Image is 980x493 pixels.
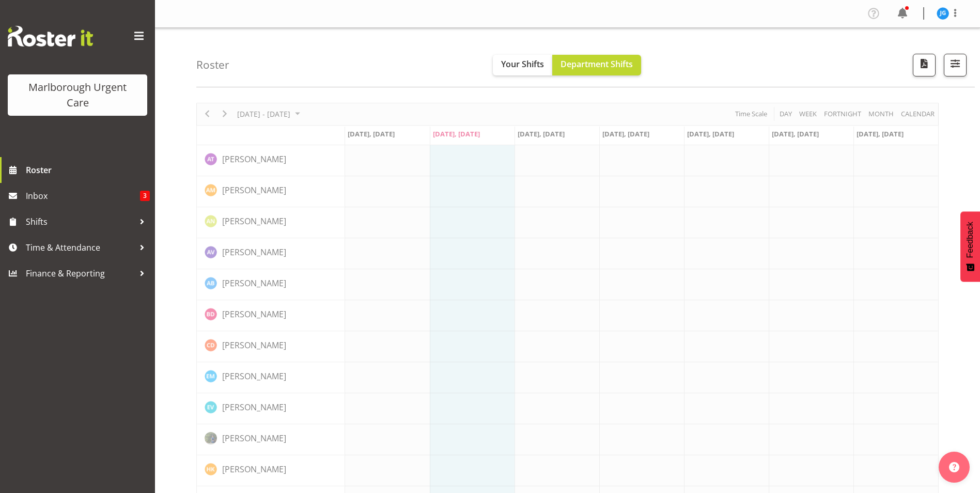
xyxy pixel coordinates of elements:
[501,58,544,70] span: Your Shifts
[966,222,975,258] span: Feedback
[140,191,150,201] span: 3
[949,462,959,472] img: help-xxl-2.png
[26,240,134,255] span: Time & Attendance
[26,188,140,204] span: Inbox
[561,58,633,70] span: Department Shifts
[937,7,949,20] img: josephine-godinez11850.jpg
[960,211,980,282] button: Feedback - Show survey
[913,54,936,76] button: Download a PDF of the roster according to the set date range.
[8,26,93,47] img: Rosterit website logo
[26,214,134,229] span: Shifts
[26,266,134,281] span: Finance & Reporting
[552,55,641,75] button: Department Shifts
[493,55,552,75] button: Your Shifts
[944,54,967,76] button: Filter Shifts
[18,80,137,111] div: Marlborough Urgent Care
[26,162,150,178] span: Roster
[196,59,229,71] h4: Roster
